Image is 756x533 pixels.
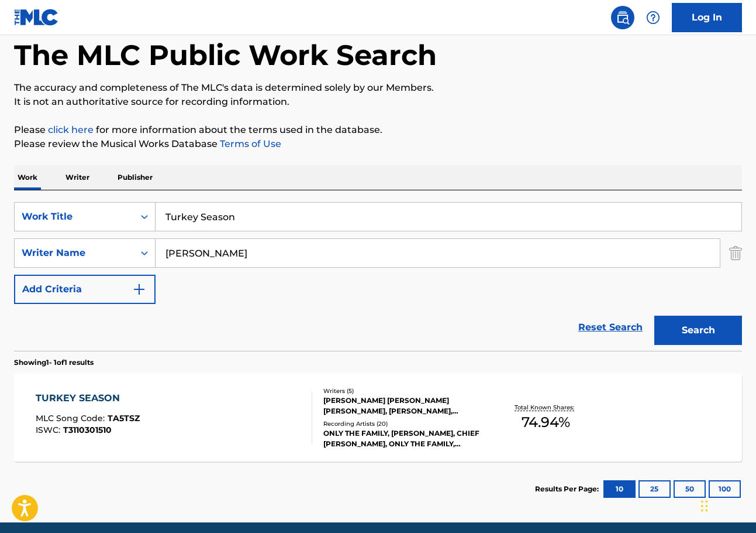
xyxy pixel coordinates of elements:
[641,6,665,29] div: Help
[132,282,146,296] img: 9d2ae6d4665cec9f34b9.svg
[48,124,94,135] a: click here
[611,6,634,29] a: Public Search
[14,37,437,73] h1: The MLC Public Work Search
[62,165,93,190] p: Writer
[14,123,742,137] p: Please for more information about the terms used in the database.
[654,316,742,345] button: Search
[14,374,742,462] a: TURKEY SEASONMLC Song Code:TA5TSZISWC:T3110301510Writers (5)[PERSON_NAME] [PERSON_NAME] [PERSON_N...
[603,480,636,498] button: 10
[672,3,742,32] a: Log In
[22,210,127,224] div: Work Title
[14,81,742,95] p: The accuracy and completeness of The MLC's data is determined solely by our Members.
[638,480,671,498] button: 25
[22,246,127,260] div: Writer Name
[14,165,41,190] p: Work
[522,412,570,433] span: 74.94 %
[108,413,140,423] span: TA5TSZ
[36,413,108,423] span: MLC Song Code :
[63,425,112,435] span: T3110301510
[616,11,630,25] img: search
[515,403,577,412] p: Total Known Shares:
[14,9,59,26] img: MLC Logo
[114,165,156,190] p: Publisher
[14,137,742,151] p: Please review the Musical Works Database
[323,387,485,395] div: Writers ( 5 )
[698,477,756,533] iframe: Chat Widget
[14,275,156,304] button: Add Criteria
[674,480,706,498] button: 50
[323,428,485,449] div: ONLY THE FAMILY, [PERSON_NAME], CHIEF [PERSON_NAME], ONLY THE FAMILY,[PERSON_NAME],CHIEF WUK, ONL...
[729,238,742,268] img: Delete Criterion
[14,95,742,109] p: It is not an authoritative source for recording information.
[535,484,602,494] p: Results Per Page:
[14,202,742,351] form: Search Form
[218,138,281,149] a: Terms of Use
[14,357,94,368] p: Showing 1 - 1 of 1 results
[323,419,485,428] div: Recording Artists ( 20 )
[572,315,648,340] a: Reset Search
[323,395,485,416] div: [PERSON_NAME] [PERSON_NAME] [PERSON_NAME], [PERSON_NAME], [PERSON_NAME], [PERSON_NAME]
[36,391,140,405] div: TURKEY SEASON
[36,425,63,435] span: ISWC :
[701,488,708,524] div: Drag
[646,11,660,25] img: help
